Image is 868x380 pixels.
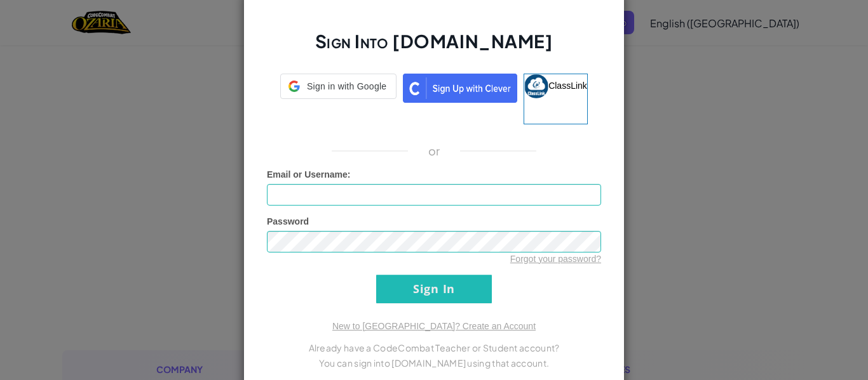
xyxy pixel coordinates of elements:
[403,74,517,103] img: clever_sso_button@2x.png
[280,74,397,124] a: Sign in with Google
[267,355,601,370] p: You can sign into [DOMAIN_NAME] using that account.
[280,74,397,99] div: Sign in with Google
[332,321,536,331] a: New to [GEOGRAPHIC_DATA]? Create an Account
[524,74,548,98] img: classlink-logo-small.png
[267,168,351,181] label: :
[267,216,309,226] span: Password
[305,80,388,93] span: Sign in with Google
[267,340,601,355] p: Already have a CodeCombat Teacher or Student account?
[267,169,348,180] span: Email or Username
[376,275,492,303] input: Sign In
[548,80,587,90] span: ClassLink
[267,29,601,66] h2: Sign Into [DOMAIN_NAME]
[510,254,601,264] a: Forgot your password?
[274,98,403,126] iframe: Sign in with Google Button
[428,143,440,159] p: or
